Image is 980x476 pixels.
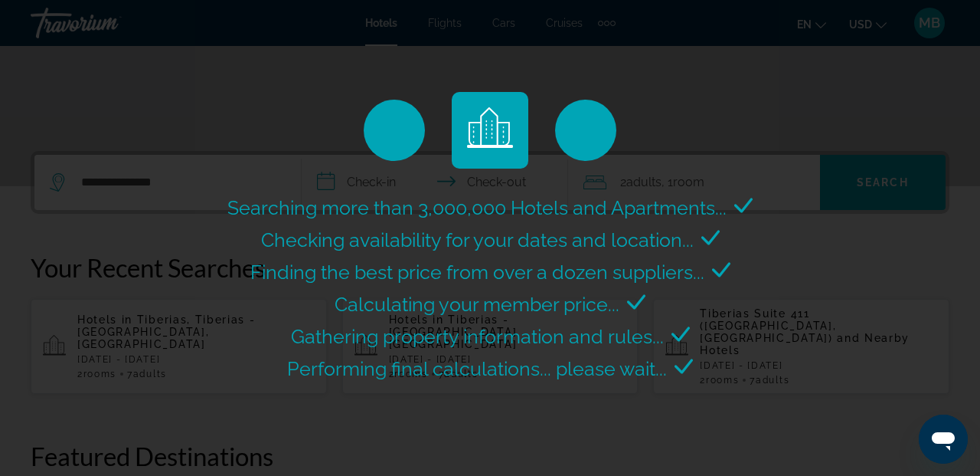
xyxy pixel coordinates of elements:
[919,415,968,464] iframe: Button to launch messaging window
[227,196,727,219] span: Searching more than 3,000,000 Hotels and Apartments...
[291,325,664,348] span: Gathering property information and rules...
[250,261,704,284] span: Finding the best price from over a dozen suppliers...
[287,357,667,380] span: Performing final calculations... please wait...
[261,228,694,251] span: Checking availability for your dates and location...
[335,293,619,316] span: Calculating your member price...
